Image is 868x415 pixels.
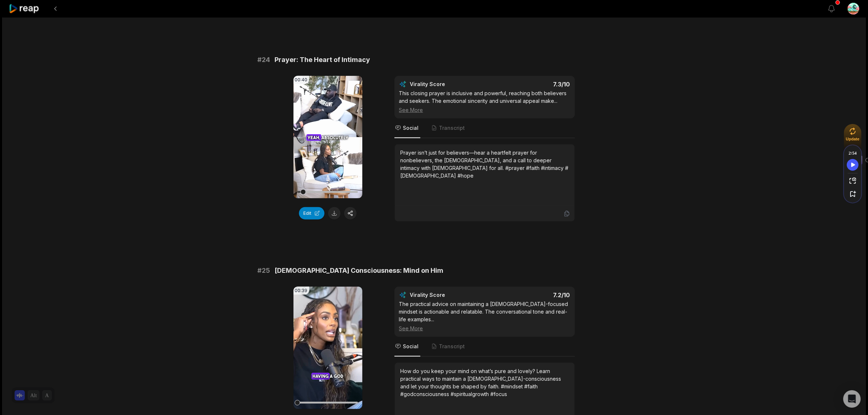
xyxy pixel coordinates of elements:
[399,89,570,114] div: This closing prayer is inclusive and powerful, reaching both believers and seekers. The emotional...
[492,291,570,299] div: 7.2 /10
[410,291,489,299] div: Virality Score
[275,55,370,65] span: Prayer: The Heart of Intimacy
[258,265,270,276] span: # 25
[399,106,570,114] div: See More
[401,149,569,179] div: Prayer isn’t just for believers—hear a heartfelt prayer for nonbelievers, the [DEMOGRAPHIC_DATA],...
[399,325,570,332] div: See More
[399,300,570,332] div: The practical advice on maintaining a [DEMOGRAPHIC_DATA]-focused mindset is actionable and relata...
[439,124,465,132] span: Transcript
[492,81,570,88] div: 7.3 /10
[299,207,324,220] button: Edit
[403,124,419,132] span: Social
[843,390,861,408] div: Open Intercom Messenger
[258,55,270,65] span: # 24
[403,343,419,350] span: Social
[401,367,569,398] div: How do you keep your mind on what’s pure and lovely? Learn practical ways to maintain a [DEMOGRAP...
[394,337,575,357] nav: Tabs
[410,81,489,88] div: Virality Score
[293,287,362,409] video: Your browser does not support mp4 format.
[394,119,575,138] nav: Tabs
[439,343,465,350] span: Transcript
[293,76,362,198] video: Your browser does not support mp4 format.
[275,265,444,276] span: [DEMOGRAPHIC_DATA] Consciousness: Mind on Him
